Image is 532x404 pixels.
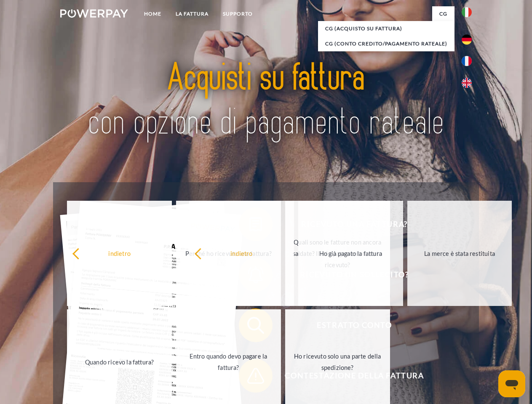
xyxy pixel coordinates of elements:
[72,247,167,259] div: indietro
[60,9,128,18] img: logo-powerpay-white.svg
[462,35,472,45] img: de
[462,56,472,66] img: fr
[498,370,525,397] iframe: Pulsante per aprire la finestra di messaggistica
[137,6,168,21] a: Home
[303,247,398,259] div: Ho già pagato la fattura
[194,247,289,259] div: indietro
[216,6,260,21] a: Supporto
[462,78,472,88] img: en
[318,21,454,36] a: CG (Acquisto su fattura)
[432,6,454,21] a: CG
[462,7,472,17] img: it
[318,36,454,51] a: CG (Conto Credito/Pagamento rateale)
[412,247,507,259] div: La merce è stata restituita
[72,356,167,367] div: Quando ricevo la fattura?
[168,6,216,21] a: LA FATTURA
[290,351,385,373] div: Ho ricevuto solo una parte della spedizione?
[181,351,276,373] div: Entro quando devo pagare la fattura?
[80,40,452,161] img: title-powerpay_it.svg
